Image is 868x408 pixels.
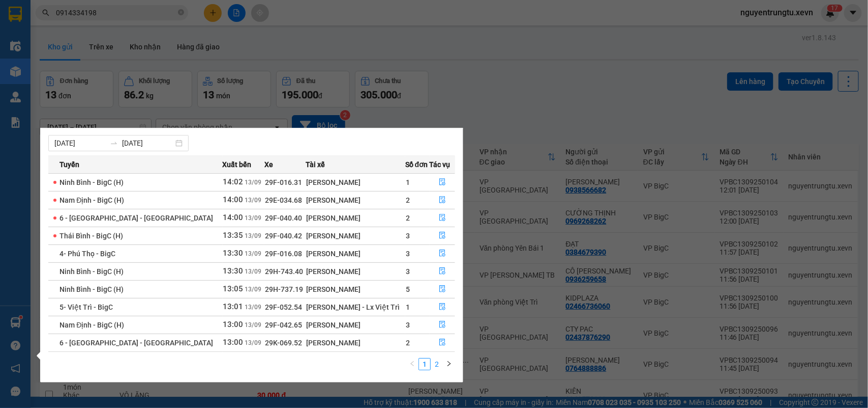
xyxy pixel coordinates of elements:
span: Ninh Bình - BigC (H) [59,267,124,276]
button: right [443,358,455,370]
span: 14:02 [223,177,244,186]
button: file-done [430,210,455,226]
button: file-done [430,263,455,280]
span: 4- Phú Thọ - BigC [59,250,115,258]
span: to [110,139,118,147]
span: file-done [439,250,446,258]
span: Ninh Bình - BigC (H) [59,178,124,186]
button: file-done [430,228,455,244]
div: [PERSON_NAME] [306,266,405,277]
span: 6 - [GEOGRAPHIC_DATA] - [GEOGRAPHIC_DATA] [59,214,213,222]
span: 2 [406,196,410,204]
span: file-done [439,196,446,204]
span: file-done [439,214,446,222]
input: Từ ngày [54,138,106,149]
div: [PERSON_NAME] [306,212,405,224]
span: 29H-737.19 [265,285,303,293]
span: 5- Việt Trì - BigC [59,303,113,311]
span: 13:01 [223,302,244,311]
span: 3 [406,250,410,258]
span: 29F-052.54 [265,303,302,311]
div: [PERSON_NAME] [306,230,405,241]
b: GỬI : VP BigC [13,74,98,91]
span: Tác vụ [430,159,451,170]
span: file-done [439,321,446,329]
button: file-done [430,174,455,191]
button: file-done [430,299,455,315]
span: 29F-042.65 [265,321,302,329]
span: file-done [439,303,446,311]
div: [PERSON_NAME] [306,284,405,295]
span: 1 [406,303,410,311]
span: 13/09 [245,286,262,293]
a: 1 [419,359,430,370]
span: 13:05 [223,284,244,293]
span: 29F-016.08 [265,250,302,258]
button: file-done [430,281,455,297]
span: 29F-016.31 [265,178,302,186]
span: Nam Định - BigC (H) [59,321,124,329]
span: Xe [264,159,273,170]
span: 13:00 [223,320,244,329]
span: 1 [406,178,410,186]
input: Đến ngày [122,138,173,149]
span: file-done [439,339,446,347]
span: Nam Định - BigC (H) [59,196,124,204]
button: file-done [430,192,455,208]
span: file-done [439,232,446,240]
span: 13:35 [223,231,244,240]
div: [PERSON_NAME] [306,319,405,331]
div: [PERSON_NAME] [306,337,405,348]
div: [PERSON_NAME] [306,177,405,188]
span: Tuyến [59,159,79,170]
span: 29H-743.40 [265,267,303,276]
div: [PERSON_NAME] [306,248,405,259]
span: Thái Bình - BigC (H) [59,232,123,240]
span: Số đơn [405,159,428,170]
span: 3 [406,267,410,276]
span: 13/09 [245,197,262,204]
img: logo.jpg [13,13,64,64]
span: 13/09 [245,321,262,329]
button: left [406,358,418,370]
div: [PERSON_NAME] [306,195,405,206]
span: 2 [406,214,410,222]
span: 29E-034.68 [265,196,302,204]
li: Số 10 ngõ 15 Ngọc Hồi, Q.[PERSON_NAME], [GEOGRAPHIC_DATA] [95,25,425,38]
span: 6 - [GEOGRAPHIC_DATA] - [GEOGRAPHIC_DATA] [59,339,213,347]
span: Xuất bến [223,159,252,170]
span: 3 [406,232,410,240]
a: 2 [431,359,442,370]
span: Ninh Bình - BigC (H) [59,285,124,293]
span: 14:00 [223,195,244,204]
span: 13/09 [245,179,262,186]
span: 29K-069.52 [265,339,302,347]
span: left [409,361,415,367]
span: 13/09 [245,232,262,239]
span: file-done [439,285,446,293]
button: file-done [430,335,455,351]
span: 13/09 [245,250,262,257]
button: file-done [430,317,455,333]
span: file-done [439,267,446,276]
span: file-done [439,178,446,186]
div: [PERSON_NAME] - Lx Việt Trì [306,302,405,313]
li: Previous Page [406,358,418,370]
span: Tài xế [306,159,325,170]
li: 1 [418,358,431,370]
span: 13/09 [245,304,262,311]
button: file-done [430,246,455,262]
li: Next Page [443,358,455,370]
span: 29F-040.42 [265,232,302,240]
span: 13:30 [223,249,244,258]
span: 5 [406,285,410,293]
span: swap-right [110,139,118,147]
span: right [446,361,452,367]
span: 14:00 [223,213,244,222]
li: 2 [431,358,443,370]
span: 13/09 [245,214,262,222]
span: 2 [406,339,410,347]
span: 29F-040.40 [265,214,302,222]
span: 13/09 [245,268,262,275]
span: 13:00 [223,338,244,347]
